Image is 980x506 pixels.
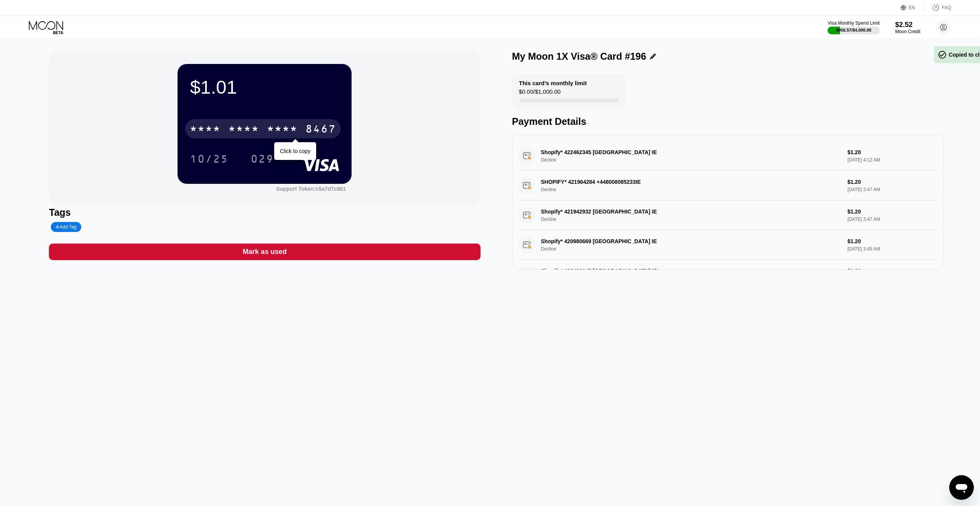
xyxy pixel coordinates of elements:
div: This card’s monthly limit [519,80,587,86]
div: EN [909,5,915,10]
div: Support Token:c5a7d7c861 [276,186,346,192]
div: 10/25 [184,149,234,168]
div: 029 [245,149,280,168]
div: Mark as used [49,244,480,260]
div: $956.57 / $4,000.00 [836,28,871,32]
div: Payment Details [512,116,943,127]
div: EN [901,4,924,12]
div: $0.00 / $1,000.00 [519,88,561,99]
div: Mark as used [243,247,286,256]
div: Add Tag [55,224,76,230]
div: Click to copy [280,148,310,154]
div: 8467 [305,124,336,136]
div: Add Tag [51,222,81,232]
span:  [938,50,947,59]
div: 10/25 [190,154,228,166]
div: $2.52Moon Credit [895,21,920,34]
iframe: Mesajlaşma penceresini başlatma düğmesi, görüşme devam ediyor [949,475,974,500]
div: Visa Monthly Spend Limit$956.57/$4,000.00 [828,20,879,34]
div: My Moon 1X Visa® Card #196 [512,51,647,62]
div: FAQ [924,4,951,12]
div: 029 [251,154,274,166]
div: Tags [49,207,480,218]
div: FAQ [942,5,951,10]
div: Support Token: c5a7d7c861 [276,186,346,192]
div: Moon Credit [895,29,920,34]
div: $2.52 [895,21,920,29]
div: $1.01 [190,76,339,98]
div: Visa Monthly Spend Limit [828,20,879,26]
